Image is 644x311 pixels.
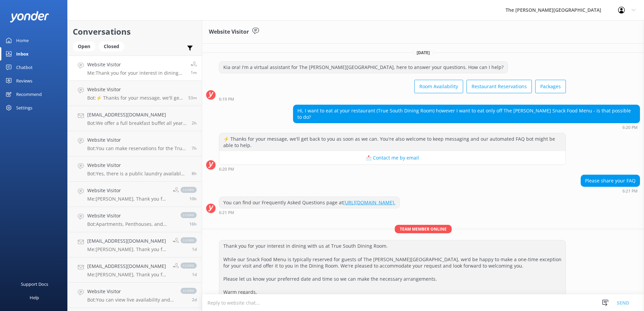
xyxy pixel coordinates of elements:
[68,182,202,207] a: Website VisitorMe:[PERSON_NAME], Thank you for your message. The water in all units is completely...
[535,80,566,93] button: Packages
[68,81,202,106] a: Website VisitorBot:⚡ Thanks for your message, we'll get back to you as soon as we can. You're als...
[73,25,197,38] h2: Conversations
[581,175,640,186] div: Please share your FAQ
[87,111,187,118] h4: [EMAIL_ADDRESS][DOMAIN_NAME]
[87,61,186,68] h4: Website Visitor
[413,50,434,56] span: [DATE]
[219,97,234,101] strong: 6:19 PM
[181,288,197,294] span: closed
[99,41,124,51] div: Closed
[73,41,95,51] div: Open
[99,42,128,50] a: Closed
[192,171,197,176] span: 10:07am 19-Aug-2025 (UTC +12:00) Pacific/Auckland
[414,80,463,93] button: Room Availability
[87,171,187,177] p: Bot: Yes, there is a public laundry available to guests at no charge. Additionally, apartments, p...
[219,151,566,165] button: 📩 Contact me by email
[87,136,187,144] h4: Website Visitor
[343,199,395,206] a: [URL][DOMAIN_NAME].
[219,167,566,171] div: 06:20pm 19-Aug-2025 (UTC +12:00) Pacific/Auckland
[219,240,566,311] div: Thank you for your interest in dining with us at True South Dining Room. While our Snack Food Men...
[219,97,566,101] div: 06:19pm 19-Aug-2025 (UTC +12:00) Pacific/Auckland
[68,157,202,182] a: Website VisitorBot:Yes, there is a public laundry available to guests at no charge. Additionally,...
[16,34,29,47] div: Home
[87,221,174,227] p: Bot: Apartments, Penthouses, and Villas have washing machines and driers. There is also a public ...
[87,212,174,219] h4: Website Visitor
[87,187,168,194] h4: Website Visitor
[10,11,49,22] img: yonder-white-logo.png
[181,212,197,218] span: closed
[87,145,187,151] p: Bot: You can make reservations for the True South Dining Room online at [URL][DOMAIN_NAME]. For l...
[21,277,48,291] div: Support Docs
[219,197,399,208] div: You can find our Frequently Asked Questions page at
[191,70,197,75] span: 06:46pm 19-Aug-2025 (UTC +12:00) Pacific/Auckland
[87,263,168,270] h4: [EMAIL_ADDRESS][DOMAIN_NAME]
[622,126,638,130] strong: 6:20 PM
[16,101,32,114] div: Settings
[16,61,33,74] div: Chatbot
[16,47,29,61] div: Inbox
[209,28,249,36] h3: Website Visitor
[219,133,566,151] div: ⚡ Thanks for your message, we'll get back to you as soon as we can. You're also welcome to keep m...
[466,80,532,93] button: Restaurant Reservations
[192,297,197,303] span: 10:45pm 16-Aug-2025 (UTC +12:00) Pacific/Auckland
[181,237,197,243] span: closed
[87,162,187,169] h4: Website Visitor
[192,120,197,126] span: 04:40pm 19-Aug-2025 (UTC +12:00) Pacific/Auckland
[188,95,197,101] span: 05:54pm 19-Aug-2025 (UTC +12:00) Pacific/Auckland
[87,237,168,245] h4: [EMAIL_ADDRESS][DOMAIN_NAME]
[395,225,452,233] span: Team member online
[219,62,508,73] div: Kia ora! I'm a virtual assistant for The [PERSON_NAME][GEOGRAPHIC_DATA], here to answer your ques...
[189,221,197,227] span: 02:41am 19-Aug-2025 (UTC +12:00) Pacific/Auckland
[68,232,202,257] a: [EMAIL_ADDRESS][DOMAIN_NAME]Me:[PERSON_NAME]. Thank you for your enquiry. While we do not have an...
[87,70,186,76] p: Me: Thank you for your interest in dining with us at True South Dining Room. While our Snack Food...
[68,283,202,308] a: Website VisitorBot:You can view live availability and make your reservation online at [URL][DOMAI...
[68,131,202,157] a: Website VisitorBot:You can make reservations for the True South Dining Room online at [URL][DOMAI...
[181,187,197,193] span: closed
[189,196,197,202] span: 08:34am 19-Aug-2025 (UTC +12:00) Pacific/Auckland
[219,210,400,215] div: 06:21pm 19-Aug-2025 (UTC +12:00) Pacific/Auckland
[68,106,202,131] a: [EMAIL_ADDRESS][DOMAIN_NAME]Bot:We offer a full breakfast buffet all year around except May and J...
[68,257,202,283] a: [EMAIL_ADDRESS][DOMAIN_NAME]Me:[PERSON_NAME], Thank you for your message. Our restaurant is close...
[87,272,168,278] p: Me: [PERSON_NAME], Thank you for your message. Our restaurant is closed for lunch, however our ba...
[73,42,99,50] a: Open
[87,288,174,295] h4: Website Visitor
[87,95,183,101] p: Bot: ⚡ Thanks for your message, we'll get back to you as soon as we can. You're also welcome to k...
[87,196,168,202] p: Me: [PERSON_NAME], Thank you for your message. The water in all units is completely drinkable and...
[87,246,168,252] p: Me: [PERSON_NAME]. Thank you for your enquiry. While we do not have any deals on for specific dat...
[192,145,197,151] span: 11:08am 19-Aug-2025 (UTC +12:00) Pacific/Auckland
[192,272,197,277] span: 05:37pm 18-Aug-2025 (UTC +12:00) Pacific/Auckland
[293,105,640,123] div: Hi, I want to eat at your restaurant (True South Dining Room) however I want to eat only off The ...
[622,189,638,193] strong: 6:21 PM
[68,56,202,81] a: Website VisitorMe:Thank you for your interest in dining with us at True South Dining Room. While ...
[581,188,640,193] div: 06:21pm 19-Aug-2025 (UTC +12:00) Pacific/Auckland
[87,120,187,126] p: Bot: We offer a full breakfast buffet all year around except May and June, where we offer cooked ...
[192,246,197,252] span: 05:39pm 18-Aug-2025 (UTC +12:00) Pacific/Auckland
[219,167,234,171] strong: 6:20 PM
[30,291,39,304] div: Help
[87,297,174,303] p: Bot: You can view live availability and make your reservation online at [URL][DOMAIN_NAME].
[181,263,197,269] span: closed
[68,207,202,232] a: Website VisitorBot:Apartments, Penthouses, and Villas have washing machines and driers. There is ...
[219,211,234,215] strong: 6:21 PM
[87,86,183,93] h4: Website Visitor
[16,74,32,88] div: Reviews
[293,125,640,130] div: 06:20pm 19-Aug-2025 (UTC +12:00) Pacific/Auckland
[16,88,42,101] div: Recommend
